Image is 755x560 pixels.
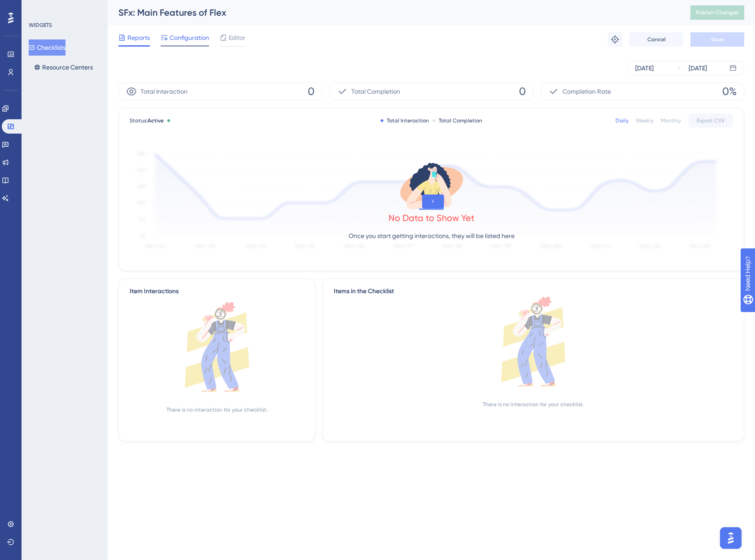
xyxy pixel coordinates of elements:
[29,39,65,56] button: Checklists
[722,84,737,99] span: 0%
[351,86,400,97] span: Total Completion
[388,212,475,224] div: No Data to Show Yet
[563,86,611,97] span: Completion Rate
[636,117,654,124] div: Weekly
[711,36,724,43] span: Save
[689,63,707,74] div: [DATE]
[432,117,482,124] div: Total Completion
[690,5,744,20] button: Publish Changes
[29,22,52,29] div: WIDGETS
[334,286,733,297] div: Items in the Checklist
[717,525,744,551] iframe: UserGuiding AI Assistant Launcher
[661,117,681,124] div: Monthly
[308,84,314,99] span: 0
[483,401,584,408] div: There is no interaction for your checklist.
[29,59,98,75] button: Resource Centers
[696,9,739,16] span: Publish Changes
[140,86,188,97] span: Total Interaction
[380,117,429,124] div: Total Interaction
[635,63,654,74] div: [DATE]
[130,286,179,297] div: Item Interactions
[148,117,164,124] span: Active
[229,32,245,43] span: Editor
[166,406,268,413] div: There is no interaction for your checklist.
[688,113,733,128] button: Export CSV
[519,84,526,99] span: 0
[615,117,628,124] div: Daily
[697,117,725,124] span: Export CSV
[118,6,668,19] div: SFx: Main Features of Flex
[170,32,209,43] span: Configuration
[690,32,744,47] button: Save
[130,117,164,124] span: Status:
[647,36,666,43] span: Cancel
[21,2,56,13] span: Need Help?
[127,32,150,43] span: Reports
[349,230,515,241] p: Once you start getting interactions, they will be listed here
[629,32,683,47] button: Cancel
